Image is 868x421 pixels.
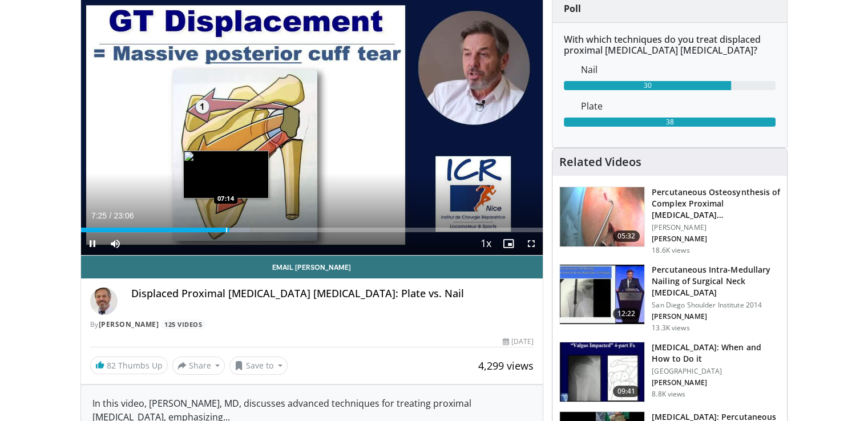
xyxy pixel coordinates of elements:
[652,367,780,376] p: [GEOGRAPHIC_DATA]
[613,230,640,242] span: 05:32
[652,312,780,321] p: [PERSON_NAME]
[90,357,168,374] a: 82 Thumbs Up
[229,357,288,375] button: Save to
[474,232,497,255] button: Playback Rate
[478,359,534,373] span: 4,299 views
[652,342,780,365] h3: [MEDICAL_DATA]: When and How to Do it
[559,342,780,402] a: 09:41 [MEDICAL_DATA]: When and How to Do it [GEOGRAPHIC_DATA] [PERSON_NAME] 8.8K views
[613,308,640,319] span: 12:22
[81,256,543,278] a: Email [PERSON_NAME]
[520,232,543,255] button: Fullscreen
[503,337,534,347] div: [DATE]
[652,264,780,298] h3: Percutaneous Intra-Medullary Nailing of Surgical Neck [MEDICAL_DATA]
[559,155,641,169] h4: Related Videos
[560,265,644,324] img: 5d0685ff-2d65-4e7f-971a-5fdd5e4ef50c.150x105_q85_crop-smart_upscale.jpg
[99,319,159,329] a: [PERSON_NAME]
[572,99,784,113] dd: Plate
[114,211,134,220] span: 23:06
[613,386,640,397] span: 09:41
[652,234,780,244] p: [PERSON_NAME]
[90,288,118,315] img: Avatar
[91,211,107,220] span: 7:25
[172,357,225,375] button: Share
[560,342,644,402] img: 38493_0000_3.png.150x105_q85_crop-smart_upscale.jpg
[652,246,689,255] p: 18.6K views
[560,187,644,246] img: eWNh-8akTAF2kj8X4xMDoxOmdtO40mAx_7.150x105_q85_crop-smart_upscale.jpg
[90,319,534,330] div: By
[564,118,776,127] div: 38
[110,211,112,220] span: /
[652,301,780,310] p: San Diego Shoulder Institute 2014
[131,288,534,300] h4: Displaced Proximal [MEDICAL_DATA] [MEDICAL_DATA]: Plate vs. Nail
[497,232,520,255] button: Enable picture-in-picture mode
[161,319,206,329] a: 125 Videos
[572,63,784,76] dd: Nail
[81,232,104,255] button: Pause
[652,323,689,333] p: 13.3K views
[559,187,780,255] a: 05:32 Percutaneous Osteosynthesis of Complex Proximal [MEDICAL_DATA] [MEDICAL_DATA] (H… [PERSON_N...
[564,2,581,15] strong: Poll
[564,34,776,56] h6: With which techniques do you treat displaced proximal [MEDICAL_DATA] [MEDICAL_DATA]?
[652,390,685,399] p: 8.8K views
[652,223,780,232] p: [PERSON_NAME]
[652,378,780,387] p: [PERSON_NAME]
[183,151,269,199] img: image.jpeg
[104,232,127,255] button: Mute
[652,187,780,221] h3: Percutaneous Osteosynthesis of Complex Proximal [MEDICAL_DATA] [MEDICAL_DATA] (H…
[81,228,543,232] div: Progress Bar
[107,360,116,371] span: 82
[559,264,780,333] a: 12:22 Percutaneous Intra-Medullary Nailing of Surgical Neck [MEDICAL_DATA] San Diego Shoulder Ins...
[564,81,731,90] div: 30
